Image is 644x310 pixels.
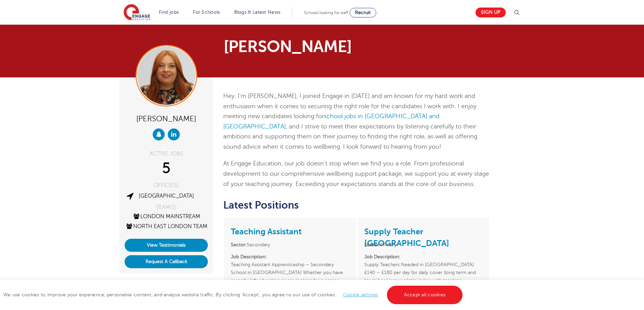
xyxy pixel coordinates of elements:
a: [GEOGRAPHIC_DATA] [139,193,194,199]
div: ACTIVE JOBS [125,151,208,157]
li: Primary [364,241,482,249]
li: Secondary [231,241,349,249]
p: Teaching Assistant Apprenticeship – Secondary School in [GEOGRAPHIC_DATA] Whether you have recent... [231,253,349,292]
span: At Engage Education, our job doesn’t stop when we find you a role. From professional development ... [223,160,489,187]
strong: Sector: [364,242,380,247]
div: 5 [125,160,208,177]
a: Teaching Assistant [231,227,302,236]
span: Hey, I’m [PERSON_NAME], I joined Engage in [DATE] and am known for my hard work and enthusiasm wh... [223,92,477,150]
a: Sign up [476,8,506,17]
div: TEAM(S) [125,204,208,210]
a: Recruit [350,8,376,17]
button: Request A Callback [125,255,208,268]
strong: Job Description: [231,254,267,259]
span: Schools looking for staff [304,10,348,15]
a: Supply Teacher [GEOGRAPHIC_DATA] [364,227,449,248]
p: Supply Teachers Needed in [GEOGRAPHIC_DATA] £140 – £180 per day for daily cover (long term and bl... [364,253,482,292]
h1: [PERSON_NAME] [224,38,386,55]
a: school jobs in [GEOGRAPHIC_DATA] and [GEOGRAPHIC_DATA] [223,113,440,130]
a: Cookie settings [343,292,378,297]
img: Engage Education [124,4,150,21]
a: View Testimonials [125,239,208,252]
strong: Sector: [231,242,247,247]
span: Recruit [355,10,371,15]
a: For Schools [193,10,220,15]
h2: Latest Positions [223,199,490,211]
div: OFFICE(S) [125,183,208,188]
div: [PERSON_NAME] [125,112,208,125]
a: London Mainstream [132,213,200,220]
a: North East London Team [125,223,207,230]
span: We use cookies to improve your experience, personalise content, and analyse website traffic. By c... [3,292,464,297]
a: Blogs & Latest News [234,10,281,15]
a: Accept all cookies [387,286,463,304]
strong: Job Description: [364,254,400,259]
a: Find jobs [159,10,179,15]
